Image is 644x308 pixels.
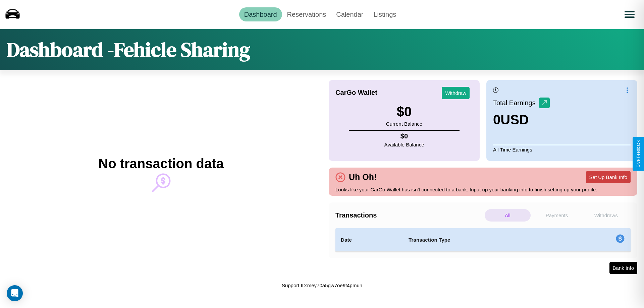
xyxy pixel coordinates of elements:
[386,119,422,128] p: Current Balance
[586,171,631,183] button: Set Up Bank Info
[493,112,550,127] h3: 0 USD
[239,7,282,21] a: Dashboard
[384,140,424,149] p: Available Balance
[493,97,539,109] p: Total Earnings
[335,228,631,252] table: simple table
[534,209,580,222] p: Payments
[335,211,483,219] h4: Transactions
[620,5,639,24] button: Open menu
[7,285,23,301] div: Open Intercom Messenger
[345,172,380,182] h4: Uh Oh!
[583,209,629,222] p: Withdraws
[331,7,368,21] a: Calendar
[98,156,223,171] h2: No transaction data
[282,7,331,21] a: Reservations
[409,236,561,244] h4: Transaction Type
[493,145,631,154] p: All Time Earnings
[384,132,424,140] h4: $ 0
[485,209,531,222] p: All
[386,104,422,119] h3: $ 0
[341,236,398,244] h4: Date
[335,89,377,97] h4: CarGo Wallet
[335,185,631,194] p: Looks like your CarGo Wallet has isn't connected to a bank. Input up your banking info to finish ...
[368,7,401,21] a: Listings
[282,281,362,290] p: Support ID: mey70a5gw7oe9t4pmun
[7,36,250,63] h1: Dashboard - Fehicle Sharing
[636,140,641,168] div: Give Feedback
[442,87,470,99] button: Withdraw
[609,262,637,274] button: Bank Info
